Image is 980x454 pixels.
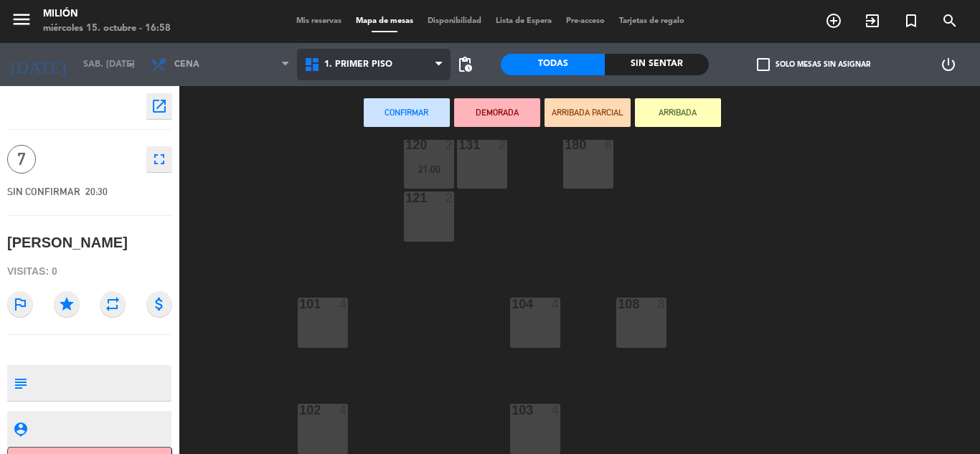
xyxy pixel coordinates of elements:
i: star [54,291,80,317]
div: miércoles 15. octubre - 16:58 [43,22,171,36]
i: repeat [100,291,126,317]
button: fullscreen [146,146,172,172]
div: 4 [339,404,348,417]
div: 8 [605,138,613,151]
label: Solo mesas sin asignar [757,58,870,71]
div: 101 [299,298,300,311]
div: Sin sentar [605,54,709,75]
div: 2 [446,138,454,151]
span: 7 [7,145,36,174]
div: 2 [446,191,454,204]
i: turned_in_not [903,12,920,29]
i: arrow_drop_down [123,56,140,73]
span: 20:30 [85,186,108,197]
button: open_in_new [146,93,172,119]
div: [PERSON_NAME] [7,231,128,255]
div: 21:00 [404,164,454,174]
button: DEMORADA [454,98,540,127]
div: 103 [512,404,512,417]
span: Lista de Espera [489,17,559,25]
i: power_settings_new [940,56,957,73]
span: Mis reservas [289,17,349,25]
i: open_in_new [151,98,168,115]
span: SIN CONFIRMAR [7,186,80,197]
span: Pre-acceso [559,17,612,25]
div: 4 [552,404,560,417]
i: subject [12,375,28,391]
i: menu [11,9,32,30]
i: outlined_flag [7,291,33,317]
div: Milión [43,7,171,22]
i: attach_money [146,291,172,317]
div: 120 [405,138,406,151]
div: 2 [499,138,507,151]
i: person_pin [12,421,28,437]
button: ARRIBADA [635,98,721,127]
i: search [941,12,958,29]
div: 131 [458,138,459,151]
span: Tarjetas de regalo [612,17,692,25]
div: 108 [618,298,618,311]
div: 4 [552,298,560,311]
div: 8 [658,298,666,311]
div: 102 [299,404,300,417]
div: Visitas: 0 [7,259,172,284]
span: Mapa de mesas [349,17,420,25]
span: Cena [174,60,199,70]
i: add_circle_outline [825,12,842,29]
button: Confirmar [364,98,450,127]
div: 4 [339,298,348,311]
button: menu [11,9,32,35]
span: check_box_outline_blank [757,58,770,71]
button: ARRIBADA PARCIAL [545,98,631,127]
span: Disponibilidad [420,17,489,25]
div: 104 [512,298,512,311]
div: 121 [405,191,406,204]
i: fullscreen [151,151,168,168]
span: pending_actions [456,56,473,73]
i: exit_to_app [864,12,881,29]
div: Todas [501,54,605,75]
span: 1. PRIMER PISO [324,60,392,70]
